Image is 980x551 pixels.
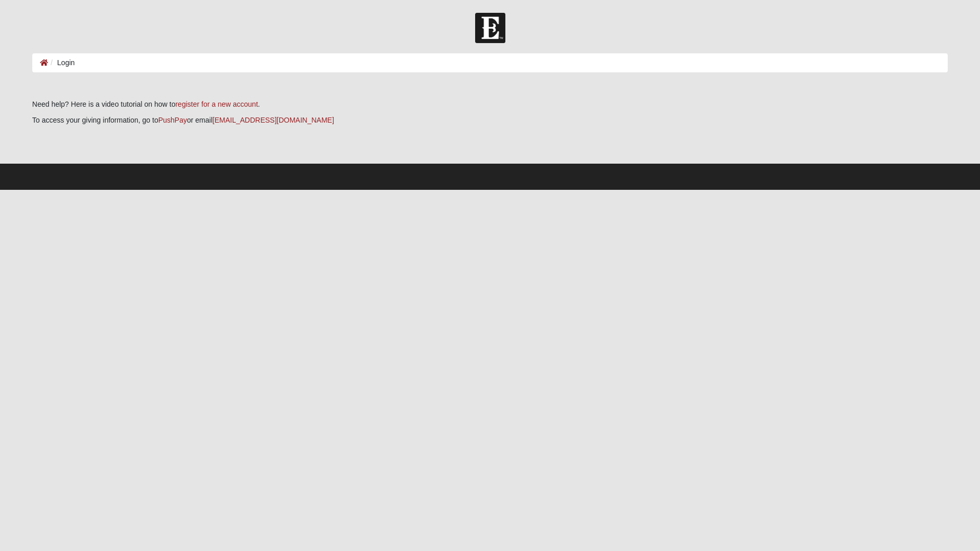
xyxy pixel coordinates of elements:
a: [EMAIL_ADDRESS][DOMAIN_NAME] [213,116,334,124]
img: Church of Eleven22 Logo [475,13,505,43]
p: To access your giving information, go to or email [32,115,948,126]
li: Login [48,57,75,68]
a: register for a new account [175,100,258,108]
p: Need help? Here is a video tutorial on how to . [32,99,948,110]
a: PushPay [158,116,187,124]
